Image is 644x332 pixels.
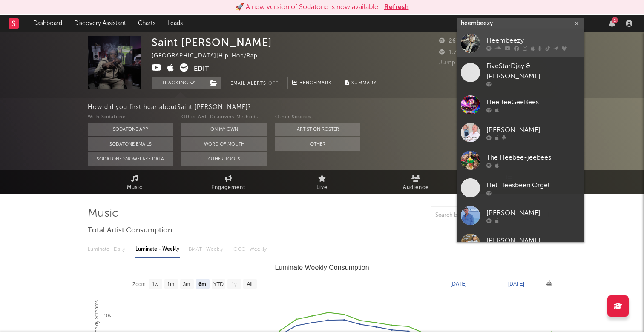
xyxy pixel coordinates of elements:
div: With Sodatone [88,112,173,123]
span: Audience [403,183,429,193]
button: Word Of Mouth [181,137,267,151]
text: 1y [231,281,237,287]
div: Other Sources [275,112,360,123]
button: Other Tools [181,152,267,166]
span: Music [127,183,143,193]
a: Leads [161,15,189,32]
button: Tracking [152,77,205,89]
button: Other [275,137,360,151]
div: HeeBeeGeeBees [486,97,580,107]
a: Discovery Assistant [68,15,132,32]
div: [PERSON_NAME] [486,208,580,218]
div: How did you first hear about Saint [PERSON_NAME] ? [88,102,644,112]
input: Search for artists [457,18,584,29]
em: Off [268,81,279,86]
text: 1m [167,281,175,287]
a: Live [275,170,369,194]
a: [PERSON_NAME] [457,202,584,229]
text: [DATE] [508,281,524,287]
span: Jump Score: 60.0 [439,60,490,66]
div: Heembeezy [486,35,580,46]
div: 🚀 A new version of Sodatone is now available. [236,2,380,12]
text: Luminate Weekly Consumption [275,264,369,271]
div: [GEOGRAPHIC_DATA] | Hip-Hop/Rap [152,51,267,61]
text: → [494,281,499,287]
span: Summary [351,81,377,86]
a: Audience [369,170,463,194]
button: Email AlertsOff [226,77,283,89]
text: YTD [213,281,224,287]
span: Total Artist Consumption [88,226,172,236]
span: 263 [439,38,460,44]
div: Het Heesbeen Orgel [486,180,580,190]
a: Engagement [181,170,275,194]
a: Het Heesbeen Orgel [457,174,584,202]
text: Zoom [132,281,146,287]
button: Sodatone App [88,123,173,136]
a: HeeBeeGeeBees [457,91,584,119]
span: Engagement [211,183,245,193]
button: Artist on Roster [275,123,360,136]
a: FiveStarDjay & [PERSON_NAME] [457,57,584,91]
text: 1w [152,281,159,287]
text: 10k [103,313,111,318]
div: Other A&R Discovery Methods [181,112,267,123]
text: 3m [183,281,190,287]
div: The Heebee-jeebees [486,152,580,163]
div: Saint [PERSON_NAME] [152,36,272,49]
button: 1 [609,20,615,27]
span: Live [316,183,328,193]
button: Edit [194,63,209,74]
a: Benchmark [287,77,336,89]
div: Luminate - Weekly [135,242,180,257]
button: Sodatone Snowflake Data [88,152,173,166]
button: Sodatone Emails [88,137,173,151]
div: [PERSON_NAME] [486,125,580,135]
a: [PERSON_NAME] [457,119,584,146]
button: Summary [341,77,381,89]
button: On My Own [181,123,267,136]
a: [PERSON_NAME] [457,229,584,257]
button: Refresh [384,2,409,12]
div: FiveStarDjay & [PERSON_NAME] [486,61,580,82]
text: [DATE] [451,281,467,287]
text: All [247,281,252,287]
a: Heembeezy [457,29,584,57]
text: 6m [198,281,206,287]
span: Benchmark [299,78,332,89]
div: 1 [612,17,618,23]
input: Search by song name or URL [431,212,521,219]
a: The Heebee-jeebees [457,146,584,174]
a: Dashboard [27,15,68,32]
a: Music [88,170,181,194]
a: Charts [132,15,161,32]
span: 1,717 Monthly Listeners [439,50,515,55]
div: [PERSON_NAME] [486,235,580,246]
